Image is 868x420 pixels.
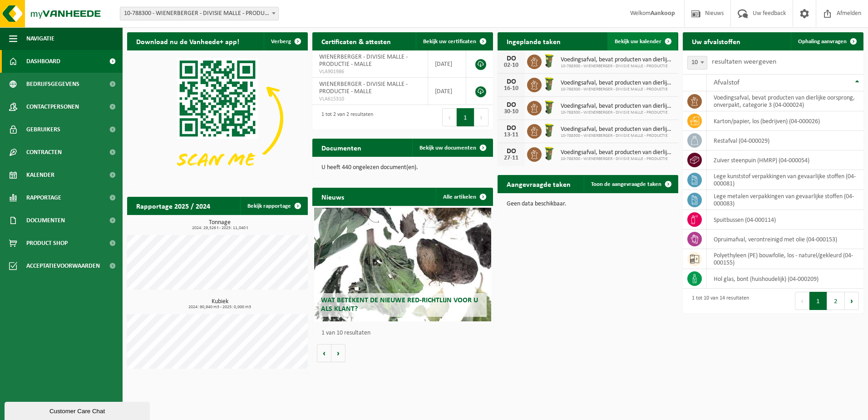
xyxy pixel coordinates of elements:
[712,58,776,65] label: resultaten weergeven
[707,111,863,131] td: karton/papier, los (bedrijven) (04-000026)
[312,188,353,205] h2: Nieuws
[651,10,675,17] strong: Aankoop
[419,145,476,151] span: Bekijk uw documenten
[542,53,557,69] img: WB-0060-HPE-GN-50
[687,56,707,70] span: 10
[707,269,863,289] td: hol glas, bont (huishoudelijk) (04-000209)
[428,50,466,78] td: [DATE]
[127,32,248,50] h2: Download nu de Vanheede+ app!
[809,292,827,310] button: 1
[561,80,674,87] span: Voedingsafval, bevat producten van dierlijke oorsprong, onverpakt, categorie 3
[845,292,859,310] button: Next
[798,39,847,45] span: Ophaling aanvragen
[442,108,457,126] button: Previous
[561,110,674,115] span: 10-788300 - WIENERBERGER - DIVISIE MALLE - PRODUCTIE
[26,73,79,95] span: Bedrijfsgegevens
[502,101,520,109] div: DO
[26,164,54,186] span: Kalender
[264,32,307,50] button: Verberg
[240,197,307,215] a: Bekijk rapportage
[120,7,279,20] span: 10-788300 - WIENERBERGER - DIVISIE MALLE - PRODUCTIE - MALLE
[132,220,308,230] h3: Tonnage
[615,39,661,45] span: Bekijk uw kalender
[502,109,520,115] div: 30-10
[127,197,219,215] h2: Rapportage 2025 / 2024
[412,139,492,157] a: Bekijk uw documenten
[26,118,60,141] span: Gebruikers
[502,125,520,132] div: DO
[687,291,749,311] div: 1 tot 10 van 14 resultaten
[707,170,863,190] td: lege kunststof verpakkingen van gevaarlijke stoffen (04-000081)
[26,141,62,164] span: Contracten
[795,292,809,310] button: Previous
[321,165,484,171] p: U heeft 440 ongelezen document(en).
[498,175,580,193] h2: Aangevraagde taken
[561,64,674,69] span: 10-788300 - WIENERBERGER - DIVISIE MALLE - PRODUCTIE
[607,32,677,50] a: Bekijk uw kalender
[502,148,520,155] div: DO
[502,132,520,138] div: 13-11
[319,54,408,68] span: WIENERBERGER - DIVISIE MALLE - PRODUCTIE - MALLE
[5,400,152,420] iframe: chat widget
[707,190,863,210] td: lege metalen verpakkingen van gevaarlijke stoffen (04-000083)
[502,155,520,161] div: 27-11
[707,131,863,150] td: restafval (04-000029)
[561,156,674,162] span: 10-788300 - WIENERBERGER - DIVISIE MALLE - PRODUCTIE
[561,56,674,64] span: Voedingsafval, bevat producten van dierlijke oorsprong, onverpakt, categorie 3
[312,139,370,156] h2: Documenten
[561,149,674,156] span: Voedingsafval, bevat producten van dierlijke oorsprong, onverpakt, categorie 3
[561,103,674,110] span: Voedingsafval, bevat producten van dierlijke oorsprong, onverpakt, categorie 3
[561,87,674,92] span: 10-788300 - WIENERBERGER - DIVISIE MALLE - PRODUCTIE
[26,255,100,277] span: Acceptatievoorwaarden
[542,146,557,161] img: WB-0060-HPE-GN-50
[428,78,466,105] td: [DATE]
[312,32,400,50] h2: Certificaten & attesten
[542,123,557,138] img: WB-0060-HPE-GN-50
[542,100,557,115] img: WB-0060-HPE-GN-50
[26,232,68,255] span: Product Shop
[26,209,65,232] span: Documenten
[502,62,520,69] div: 02-10
[707,150,863,170] td: zuiver steenpuin (HMRP) (04-000054)
[827,292,845,310] button: 2
[474,108,488,126] button: Next
[423,39,476,45] span: Bekijk uw certificaten
[436,188,492,206] a: Alle artikelen
[707,91,863,111] td: voedingsafval, bevat producten van dierlijke oorsprong, onverpakt, categorie 3 (04-000024)
[688,56,707,69] span: 10
[331,344,345,362] button: Volgende
[317,107,373,127] div: 1 tot 2 van 2 resultaten
[498,32,570,50] h2: Ingeplande taken
[561,126,674,133] span: Voedingsafval, bevat producten van dierlijke oorsprong, onverpakt, categorie 3
[132,299,308,310] h3: Kubiek
[542,76,557,92] img: WB-0060-HPE-GN-50
[416,32,492,50] a: Bekijk uw certificaten
[707,230,863,249] td: opruimafval, verontreinigd met olie (04-000153)
[132,305,308,310] span: 2024: 90,940 m3 - 2025: 0,000 m3
[120,7,278,20] span: 10-788300 - WIENERBERGER - DIVISIE MALLE - PRODUCTIE - MALLE
[26,50,60,73] span: Dashboard
[507,201,669,207] p: Geen data beschikbaar.
[26,95,79,118] span: Contactpersonen
[271,39,291,45] span: Verberg
[319,95,421,103] span: VLA615310
[791,32,863,50] a: Ophaling aanvragen
[502,78,520,85] div: DO
[457,108,474,126] button: 1
[314,208,491,321] a: Wat betekent de nieuwe RED-richtlijn voor u als klant?
[707,249,863,269] td: polyethyleen (PE) bouwfolie, los - naturel/gekleurd (04-000155)
[26,27,54,50] span: Navigatie
[707,210,863,230] td: spuitbussen (04-000114)
[714,79,740,86] span: Afvalstof
[502,55,520,62] div: DO
[127,50,308,186] img: Download de VHEPlus App
[321,297,478,313] span: Wat betekent de nieuwe RED-richtlijn voor u als klant?
[683,32,750,50] h2: Uw afvalstoffen
[317,344,331,362] button: Vorige
[321,330,488,336] p: 1 van 10 resultaten
[584,175,677,193] a: Toon de aangevraagde taken
[319,68,421,75] span: VLA901986
[561,133,674,139] span: 10-788300 - WIENERBERGER - DIVISIE MALLE - PRODUCTIE
[132,226,308,230] span: 2024: 29,526 t - 2025: 11,040 t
